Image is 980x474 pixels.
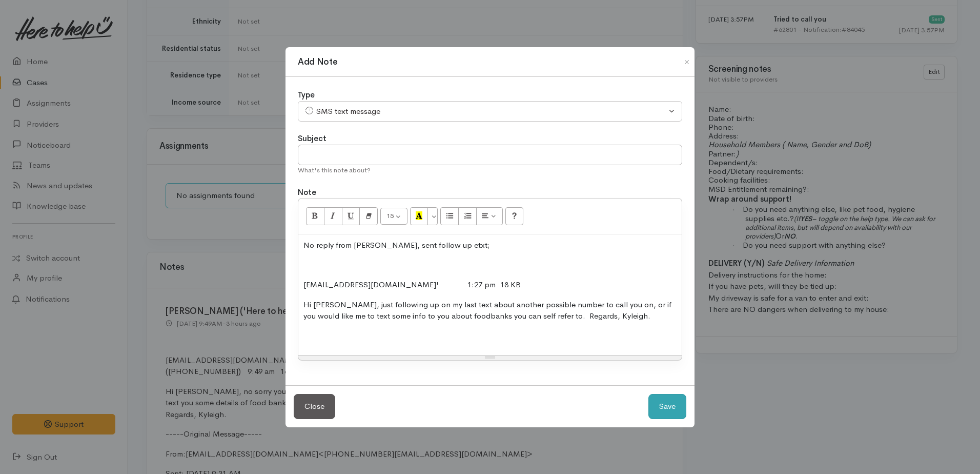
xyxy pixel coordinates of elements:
[505,207,524,225] button: Help
[303,240,677,251] p: No reply from [PERSON_NAME], sent follow up etxt;
[476,207,503,225] button: Paragraph
[306,207,324,225] button: Bold (CTRL+B)
[298,89,315,101] label: Type
[304,106,666,117] div: SMS text message
[342,207,360,225] button: Underline (CTRL+U)
[458,207,477,225] button: Ordered list (CTRL+SHIFT+NUM8)
[298,55,337,69] h1: Add Note
[427,207,438,225] button: More Color
[298,165,682,175] div: What's this note about?
[440,207,459,225] button: Unordered list (CTRL+SHIFT+NUM7)
[298,187,316,199] label: Note
[410,207,428,225] button: Recent Color
[386,211,394,220] span: 15
[303,299,677,322] p: Hi [PERSON_NAME], just following up on my last text about another possible number to call you on,...
[359,207,378,225] button: Remove Font Style (CTRL+\)
[298,101,682,122] button: SMS text message
[380,208,407,225] button: Font Size
[294,394,335,419] button: Close
[679,56,695,68] button: Close
[298,133,326,145] label: Subject
[303,279,677,291] p: [EMAIL_ADDRESS][DOMAIN_NAME]' 1:27 pm 18 KB
[298,355,682,360] div: Resize
[324,207,342,225] button: Italic (CTRL+I)
[648,394,686,419] button: Save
